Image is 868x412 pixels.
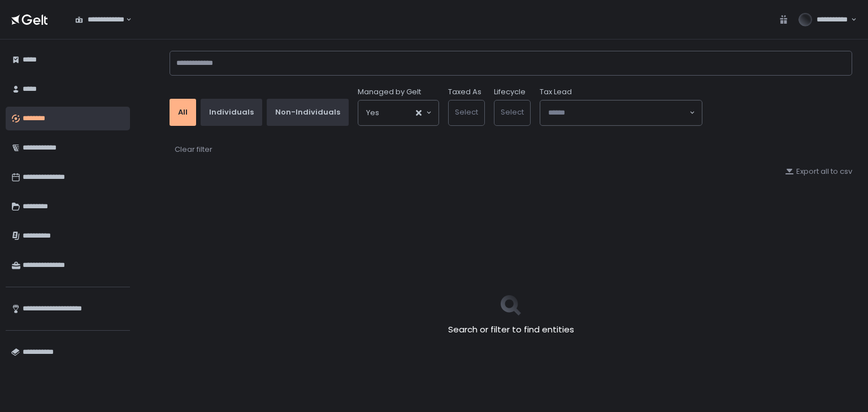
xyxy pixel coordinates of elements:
[275,107,340,117] div: Non-Individuals
[209,107,254,117] div: Individuals
[358,100,439,125] div: Search for option
[267,99,349,126] button: Non-Individuals
[174,144,213,155] button: Clear filter
[494,87,526,97] label: Lifecycle
[175,144,212,155] div: Clear filter
[540,87,572,97] span: Tax Lead
[448,87,481,97] label: Taxed As
[379,107,415,119] input: Search for option
[170,99,196,126] button: All
[366,107,379,119] span: Yes
[448,323,574,336] h2: Search or filter to find entities
[501,107,524,117] span: Select
[455,107,478,117] span: Select
[178,107,188,117] div: All
[358,87,421,97] span: Managed by Gelt
[68,8,132,32] div: Search for option
[785,166,852,177] button: Export all to csv
[416,110,422,116] button: Clear Selected
[201,99,262,126] button: Individuals
[540,100,702,125] div: Search for option
[548,107,688,119] input: Search for option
